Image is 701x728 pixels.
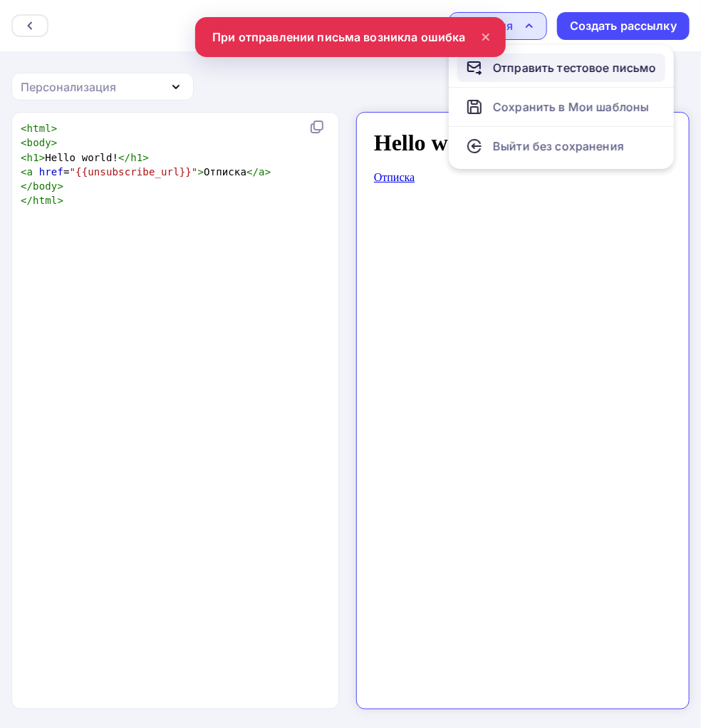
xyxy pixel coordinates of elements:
[493,59,657,76] div: Отправить тестовое письмо
[246,166,259,178] span: </
[130,152,142,163] span: h1
[21,166,271,178] span: = Отписка
[70,166,198,178] span: "{{unsubscribe_url}}"
[27,123,51,134] span: html
[21,180,33,192] span: </
[21,152,27,163] span: <
[6,6,303,32] h1: Hello world!
[27,166,33,178] span: a
[198,166,204,178] span: >
[458,17,513,34] div: Действия
[51,123,58,134] span: >
[21,195,33,206] span: </
[21,152,149,163] span: Hello world!
[21,123,27,134] span: <
[39,152,46,163] span: >
[142,152,149,163] span: >
[449,12,547,40] button: Действия
[493,98,649,116] div: Сохранить в Мои шаблоны
[259,166,265,178] span: a
[265,166,271,178] span: >
[493,138,624,155] div: Выйти без сохранения
[27,152,39,163] span: h1
[21,137,27,148] span: <
[118,152,130,163] span: </
[21,78,116,96] div: Персонализация
[27,137,51,148] span: body
[57,180,63,192] span: >
[11,73,194,101] button: Персонализация
[21,166,27,178] span: <
[6,47,46,59] a: Отписка
[33,180,57,192] span: body
[51,137,58,148] span: >
[39,166,63,178] span: href
[570,18,677,34] div: Создать рассылку
[33,195,57,206] span: html
[449,45,674,169] ul: Действия
[57,195,63,206] span: >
